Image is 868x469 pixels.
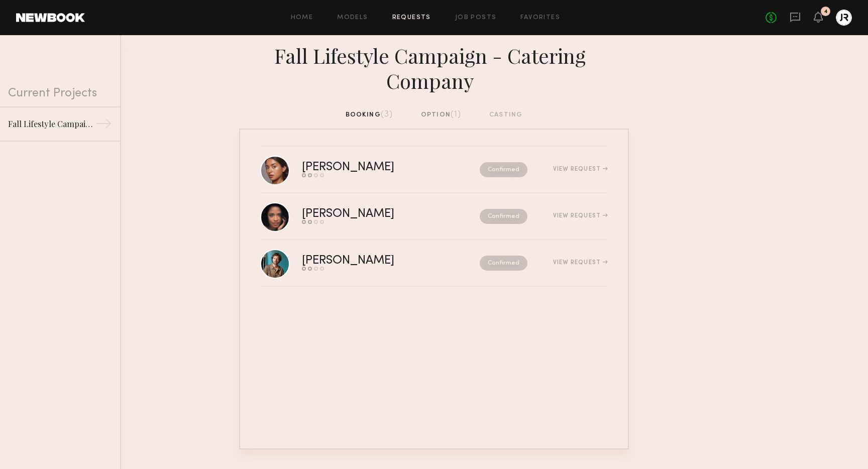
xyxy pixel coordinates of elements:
a: Requests [392,15,431,21]
div: [PERSON_NAME] [302,162,437,173]
div: View Request [553,260,608,266]
a: [PERSON_NAME]ConfirmedView Request [260,240,608,287]
span: (1) [451,110,462,119]
div: option [421,109,462,121]
div: [PERSON_NAME] [302,208,437,220]
div: [PERSON_NAME] [302,255,437,267]
div: → [95,115,112,136]
div: View Request [553,213,608,219]
a: [PERSON_NAME]ConfirmedView Request [260,147,608,193]
a: Favorites [520,15,560,21]
a: Models [337,15,368,21]
div: Fall Lifestyle Campaign - Catering Company [8,118,95,130]
nb-request-status: Confirmed [480,256,527,271]
a: Home [291,15,313,21]
nb-request-status: Confirmed [480,162,527,177]
div: Fall Lifestyle Campaign - Catering Company [239,43,629,93]
div: 4 [824,9,828,15]
a: Job Posts [455,15,497,21]
nb-request-status: Confirmed [480,209,527,224]
div: View Request [553,166,608,172]
a: [PERSON_NAME]ConfirmedView Request [260,193,608,240]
